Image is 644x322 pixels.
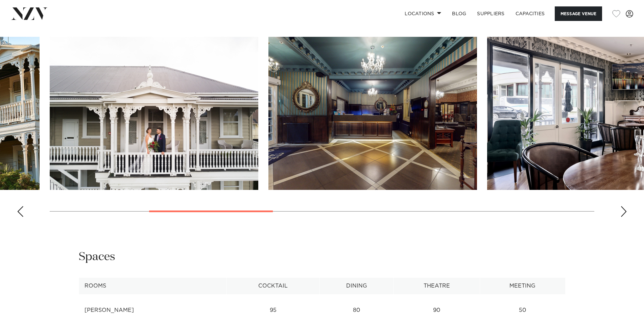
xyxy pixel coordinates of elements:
[555,6,602,21] button: Message Venue
[472,6,510,21] a: SUPPLIERS
[79,249,115,265] h2: Spaces
[393,302,480,319] td: 90
[510,6,550,21] a: Capacities
[79,302,226,319] td: [PERSON_NAME]
[50,37,258,190] swiper-slide: 3 / 11
[393,278,480,294] th: Theatre
[320,278,393,294] th: Dining
[320,302,393,319] td: 80
[11,7,48,20] img: nzv-logo.png
[480,302,565,319] td: 50
[79,278,226,294] th: Rooms
[399,6,447,21] a: Locations
[268,37,477,190] swiper-slide: 4 / 11
[226,302,320,319] td: 95
[480,278,565,294] th: Meeting
[226,278,320,294] th: Cocktail
[447,6,472,21] a: BLOG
